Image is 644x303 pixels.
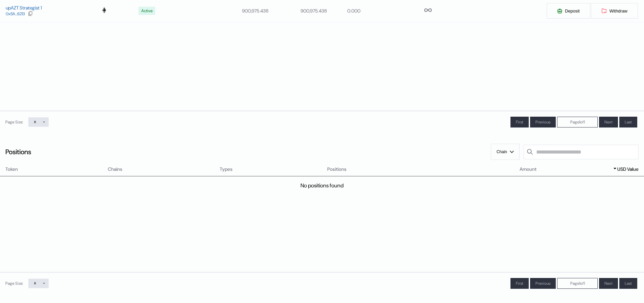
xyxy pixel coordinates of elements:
div: Positions [5,147,31,156]
span: Last [625,281,632,286]
span: Chain [497,149,507,154]
div: Page Size: [5,281,23,286]
button: Chain [491,144,520,160]
span: First [516,281,523,286]
div: Page Size: [5,119,23,125]
img: chain logo [101,7,107,13]
span: Withdraw [610,8,627,14]
span: Page 1 of 1 [570,119,585,125]
span: Previous [535,119,550,125]
div: Active [141,8,152,13]
span: Last [625,119,632,125]
span: USD Value [617,166,639,173]
button: First [510,278,529,289]
span: Positions [327,166,347,173]
button: Last [619,278,637,289]
span: Previous [535,281,550,286]
span: Token [5,166,18,173]
button: Withdraw [591,3,638,19]
button: Previous [530,117,556,127]
button: Next [599,117,618,127]
span: First [516,119,523,125]
div: 0x5A...6213 [6,11,25,16]
button: First [510,117,529,127]
span: Chains [108,166,122,173]
span: Deposit [565,8,579,14]
span: Page 1 of 1 [570,281,585,286]
div: No positions found [301,182,343,189]
span: Amount [520,166,536,173]
span: Next [604,119,613,125]
span: Types [220,166,233,173]
span: Next [604,281,613,286]
div: upAZT Strategist 1 [6,5,42,11]
button: Deposit [546,3,590,19]
button: Next [599,278,618,289]
button: Previous [530,278,556,289]
button: Last [619,117,637,127]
